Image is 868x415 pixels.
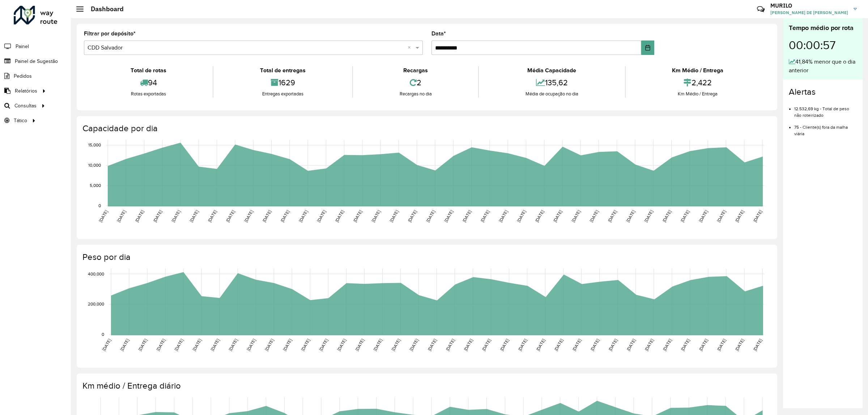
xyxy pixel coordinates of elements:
span: Relatórios [15,87,37,95]
text: [DATE] [280,209,290,223]
div: Rotas exportadas [86,90,211,98]
text: [DATE] [499,338,510,352]
text: [DATE] [661,209,672,223]
span: Pedidos [14,72,32,80]
text: [DATE] [534,209,545,223]
text: [DATE] [481,338,492,352]
text: [DATE] [336,338,347,352]
text: [DATE] [391,338,401,352]
span: [PERSON_NAME] DE [PERSON_NAME] [770,9,848,16]
div: 1629 [215,75,350,90]
text: [DATE] [553,338,564,352]
h4: Km médio / Entrega diário [82,381,770,391]
text: [DATE] [571,209,581,223]
text: [DATE] [463,338,473,352]
text: [DATE] [354,338,365,352]
text: 15,000 [88,143,101,147]
text: [DATE] [698,209,709,223]
span: Consultas [14,102,37,110]
text: [DATE] [443,209,454,223]
text: [DATE] [643,209,654,223]
text: [DATE] [174,338,184,352]
text: [DATE] [171,209,181,223]
text: [DATE] [225,209,235,223]
text: [DATE] [752,338,763,352]
span: Tático [14,117,27,124]
text: 10,000 [88,163,101,167]
h2: Dashboard [84,5,124,13]
text: [DATE] [318,338,329,352]
text: [DATE] [210,338,220,352]
text: [DATE] [282,338,293,352]
text: [DATE] [189,209,199,223]
text: [DATE] [334,209,345,223]
label: Data [431,29,446,38]
text: [DATE] [261,209,272,223]
text: [DATE] [156,338,166,352]
div: Recargas no dia [355,90,476,98]
text: [DATE] [498,209,509,223]
text: 0 [102,332,104,337]
div: 94 [86,75,211,90]
h4: Alertas [789,87,857,97]
div: Km Médio / Entrega [627,66,768,75]
div: 2,422 [627,75,768,90]
text: 5,000 [90,183,101,188]
text: [DATE] [298,209,309,223]
text: [DATE] [680,209,690,223]
span: Clear all [408,43,414,52]
text: [DATE] [243,209,254,223]
text: [DATE] [535,338,546,352]
text: [DATE] [644,338,654,352]
text: [DATE] [427,338,437,352]
text: [DATE] [371,209,381,223]
text: [DATE] [626,338,636,352]
div: Total de entregas [215,66,350,75]
span: Painel de Sugestão [15,57,58,65]
div: 41,84% menor que o dia anterior [789,57,857,75]
text: [DATE] [300,338,311,352]
text: 0 [98,203,101,208]
div: 135,62 [481,75,623,90]
li: 12.532,69 kg - Total de peso não roteirizado [794,100,857,119]
text: [DATE] [425,209,435,223]
text: [DATE] [134,209,145,223]
text: [DATE] [480,209,490,223]
text: [DATE] [389,209,399,223]
text: [DATE] [461,209,472,223]
div: Tempo médio por rota [789,23,857,33]
text: [DATE] [625,209,636,223]
h3: MURILO [770,2,848,9]
text: [DATE] [516,209,527,223]
text: [DATE] [207,209,217,223]
div: Total de rotas [86,66,211,75]
button: Choose Date [641,40,654,55]
text: 400,000 [88,271,104,276]
li: 75 - Cliente(s) fora da malha viária [794,119,857,137]
text: [DATE] [662,338,672,352]
text: [DATE] [608,338,618,352]
text: [DATE] [752,209,763,223]
div: Média de ocupação no dia [481,90,623,98]
text: [DATE] [137,338,148,352]
text: [DATE] [607,209,617,223]
text: [DATE] [716,338,727,352]
a: Contato Rápido [753,1,769,17]
h4: Capacidade por dia [82,123,770,134]
text: [DATE] [264,338,275,352]
div: Recargas [355,66,476,75]
text: [DATE] [116,209,127,223]
text: [DATE] [101,338,111,352]
text: [DATE] [445,338,455,352]
text: [DATE] [373,338,383,352]
text: [DATE] [517,338,528,352]
div: 00:00:57 [789,33,857,57]
text: [DATE] [228,338,238,352]
text: [DATE] [716,209,727,223]
label: Filtrar por depósito [84,29,136,38]
span: Painel [16,43,29,50]
text: 200,000 [88,302,104,307]
text: [DATE] [409,338,419,352]
div: Km Médio / Entrega [627,90,768,98]
text: [DATE] [589,209,599,223]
